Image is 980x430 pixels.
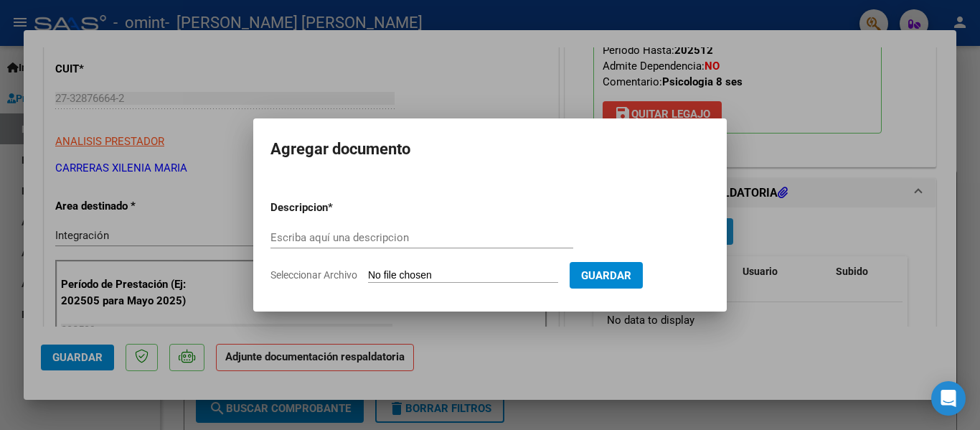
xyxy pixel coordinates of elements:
p: Descripcion [270,200,402,216]
span: Guardar [581,269,631,282]
div: Open Intercom Messenger [931,381,966,416]
button: Guardar [570,262,643,289]
h2: Agregar documento [270,136,710,163]
span: Seleccionar Archivo [270,269,357,281]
